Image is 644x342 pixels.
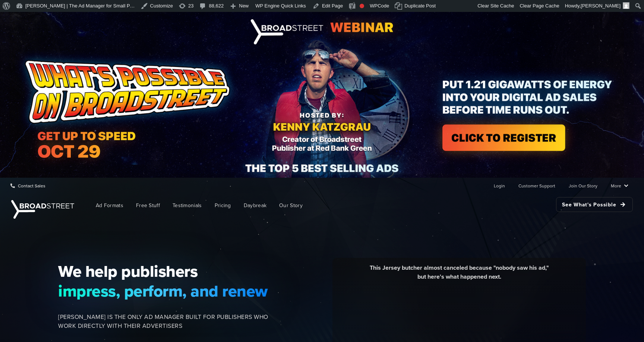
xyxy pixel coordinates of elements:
[136,202,160,209] span: Free Stuff
[338,263,580,287] div: This Jersey butcher almost canceled because "nobody saw his ad," but here's what happened next.
[173,202,202,209] span: Testimonials
[569,178,597,193] a: Join Our Story
[279,202,303,209] span: Our Story
[611,178,628,193] a: More
[209,197,237,214] a: Pricing
[90,197,129,214] a: Ad Formats
[244,202,266,209] span: Daybreak
[130,197,165,214] a: Free Stuff
[238,197,272,214] a: Daybreak
[11,200,74,219] img: Broadstreet | The Ad Manager for Small Publishers
[10,178,45,193] a: Contact Sales
[520,3,559,9] span: Clear Page Cache
[518,178,555,193] a: Customer Support
[58,281,268,301] span: impress, perform, and renew
[215,202,231,209] span: Pricing
[78,193,633,218] nav: Main
[96,202,123,209] span: Ad Formats
[274,197,308,214] a: Our Story
[360,4,364,8] div: Needs improvement
[58,262,268,281] span: We help publishers
[556,197,633,212] a: See What's Possible
[581,3,621,9] span: [PERSON_NAME]
[494,178,505,193] a: Login
[477,3,514,9] span: Clear Site Cache
[167,197,208,214] a: Testimonials
[58,313,268,330] span: [PERSON_NAME] IS THE ONLY AD MANAGER BUILT FOR PUBLISHERS WHO WORK DIRECTLY WITH THEIR ADVERTISERS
